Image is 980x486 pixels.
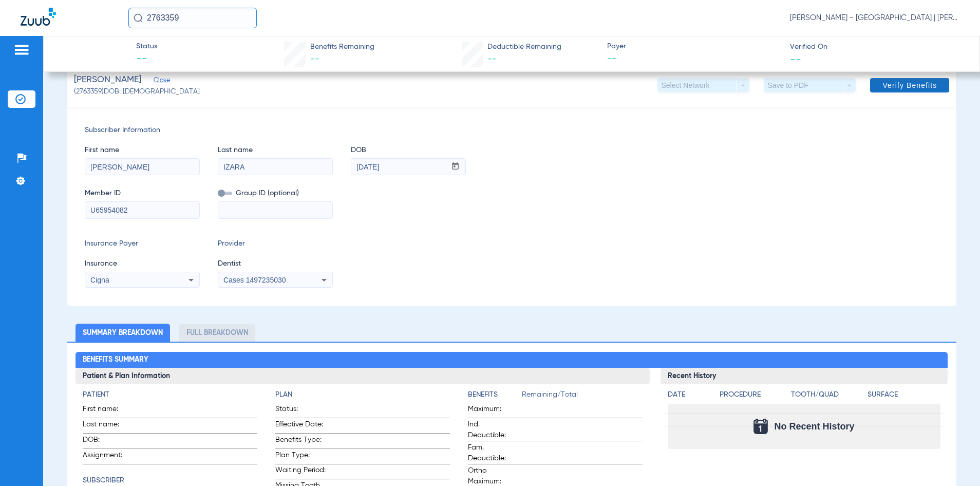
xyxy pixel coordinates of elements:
[790,53,801,64] span: --
[218,145,333,156] span: Last name
[83,450,133,464] span: Assignment:
[218,188,333,199] span: Group ID (optional)
[128,8,257,28] input: Search for patients
[74,73,141,86] span: [PERSON_NAME]
[275,404,326,418] span: Status:
[74,86,200,97] span: (2763359) DOB: [DEMOGRAPHIC_DATA]
[85,258,200,269] span: Insurance
[21,8,56,26] img: Zuub Logo
[83,389,257,400] h4: Patient
[753,419,768,434] img: Calendar
[661,368,948,384] h3: Recent History
[275,419,326,433] span: Effective Date:
[85,145,200,156] span: First name
[85,188,200,199] span: Member ID
[790,42,964,52] span: Verified On
[83,419,133,433] span: Last name:
[136,52,157,67] span: --
[468,389,522,400] h4: Benefits
[468,404,518,418] span: Maximum:
[720,389,787,400] h4: Procedure
[668,389,711,404] app-breakdown-title: Date
[468,389,522,404] app-breakdown-title: Benefits
[223,276,286,284] span: Cases 1497235030
[445,159,465,175] button: Open calendar
[468,442,518,464] span: Fam. Deductible:
[310,42,374,52] span: Benefits Remaining
[136,41,157,52] span: Status
[275,450,326,464] span: Plan Type:
[275,465,326,479] span: Waiting Period:
[487,42,561,52] span: Deductible Remaining
[882,81,937,89] span: Verify Benefits
[76,352,948,368] h2: Benefits Summary
[929,437,980,486] iframe: Chat Widget
[85,238,200,249] span: Insurance Payer
[13,44,30,56] img: hamburger-icon
[218,258,333,269] span: Dentist
[275,389,450,400] h4: Plan
[275,435,326,448] span: Benefits Type:
[468,419,518,441] span: Ind. Deductible:
[870,78,949,92] button: Verify Benefits
[791,389,864,404] app-breakdown-title: Tooth/Quad
[868,389,940,404] app-breakdown-title: Surface
[720,389,787,404] app-breakdown-title: Procedure
[351,145,466,156] span: DOB
[218,238,333,249] span: Provider
[134,13,143,23] img: Search Icon
[83,404,133,418] span: First name:
[791,389,864,400] h4: Tooth/Quad
[607,52,781,65] span: --
[154,77,163,86] span: Close
[310,54,319,64] span: --
[868,389,940,400] h4: Surface
[522,389,643,404] span: Remaining/Total
[487,54,497,64] span: --
[83,475,257,486] h4: Subscriber
[668,389,711,400] h4: Date
[179,324,255,342] li: Full Breakdown
[83,435,133,448] span: DOB:
[607,41,781,52] span: Payer
[76,324,170,342] li: Summary Breakdown
[76,368,650,384] h3: Patient & Plan Information
[774,421,854,432] span: No Recent History
[90,276,109,284] span: Cigna
[790,13,959,23] span: [PERSON_NAME] - [GEOGRAPHIC_DATA] | [PERSON_NAME]
[85,125,939,136] span: Subscriber Information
